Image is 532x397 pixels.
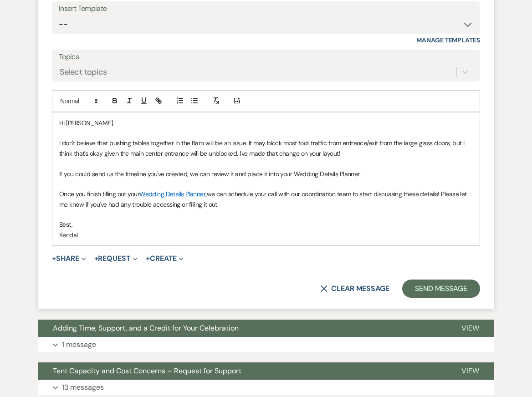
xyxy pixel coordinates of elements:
span: Adding Time, Support, and a Credit for Your Celebration [53,323,239,333]
span: View [461,323,479,333]
p: I don't believe that pushing tables together in the Barn will be an issue. It may block most foot... [59,138,473,158]
div: Insert Template [59,2,473,15]
label: Topics [59,51,473,64]
p: Kendal [59,230,473,240]
p: Hi [PERSON_NAME], [59,118,473,128]
p: If you could send us the timeline you've created, we can review it and place it into your Wedding... [59,169,473,179]
p: Once you finish filling out your we can schedule your call with our coordination team to start di... [59,189,473,209]
a: Manage Templates [416,36,480,44]
span: + [94,255,98,262]
span: Tent Capacity and Cost Concerns – Request for Support [53,366,241,376]
button: Send Message [402,280,480,298]
button: 13 messages [38,380,494,395]
div: Select topics [60,66,107,78]
p: Best, [59,219,473,229]
button: Create [146,255,184,262]
span: + [52,255,56,262]
button: Tent Capacity and Cost Concerns – Request for Support [38,362,447,380]
span: + [146,255,150,262]
button: Share [52,255,86,262]
button: View [447,362,494,380]
button: View [447,320,494,337]
a: Wedding Details Planner, [139,190,207,198]
button: Adding Time, Support, and a Credit for Your Celebration [38,320,447,337]
button: Clear message [320,285,389,292]
span: View [461,366,479,376]
p: 1 message [62,339,96,351]
p: 13 messages [62,382,104,393]
button: 1 message [38,337,494,352]
button: Request [94,255,138,262]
